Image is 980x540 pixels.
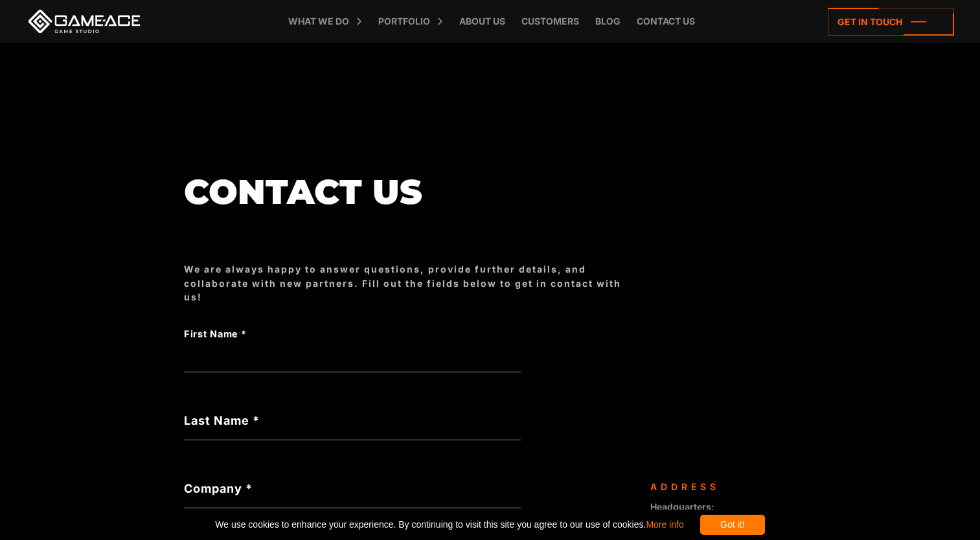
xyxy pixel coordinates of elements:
a: More info [646,519,683,530]
strong: Headquarters: [650,501,714,512]
label: Company * [184,480,521,497]
a: Get in touch [828,8,954,36]
span: [GEOGRAPHIC_DATA], [GEOGRAPHIC_DATA] [650,501,746,539]
label: First Name * [184,327,453,341]
div: We are always happy to answer questions, provide further details, and collaborate with new partne... [184,262,637,304]
span: We use cookies to enhance your experience. By continuing to visit this site you agree to our use ... [215,515,683,535]
div: Address [650,480,786,493]
div: Got it! [700,515,765,535]
label: Last Name * [184,412,521,429]
h1: Contact us [184,173,637,210]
